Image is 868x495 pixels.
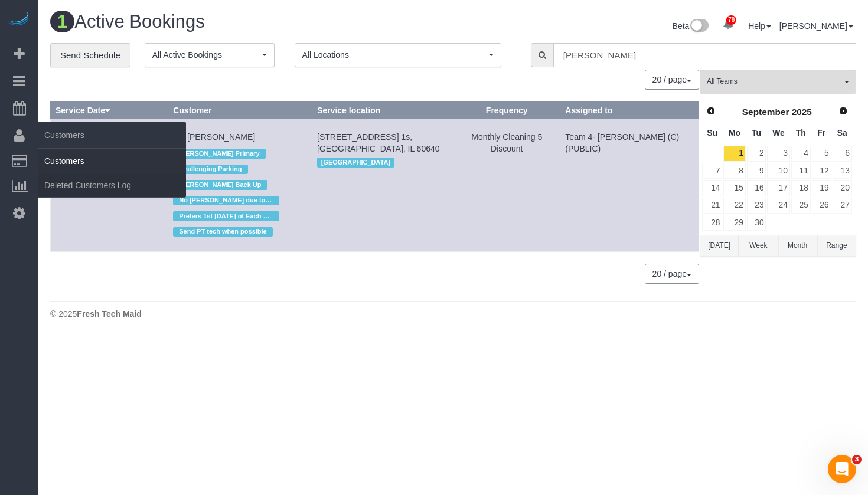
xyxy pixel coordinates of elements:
[772,128,785,137] span: Wednesday
[700,70,856,94] button: All Teams
[50,43,130,68] a: Send Schedule
[747,163,766,179] a: 9
[173,165,247,174] span: Challenging Parking
[706,106,716,116] span: Prev
[317,132,439,153] span: [STREET_ADDRESS] 1s, [GEOGRAPHIC_DATA], IL 60640
[560,102,699,119] th: Assigned to
[50,11,74,32] span: 1
[833,198,852,214] a: 27
[38,149,186,173] a: Customers
[852,455,862,464] span: 3
[767,180,789,196] a: 17
[77,309,141,319] strong: Fresh Tech Maid
[723,215,745,231] a: 29
[729,128,740,137] span: Monday
[707,77,841,87] span: All Teams
[702,215,722,231] a: 28
[173,149,265,158] span: [PERSON_NAME] Primary
[51,119,168,252] td: Schedule date
[700,70,856,88] ol: All Teams
[747,198,766,214] a: 23
[560,119,699,252] td: Assigned to
[173,196,279,205] span: No [PERSON_NAME] due to parking issue
[812,198,831,214] a: 26
[791,180,811,196] a: 18
[739,235,778,257] button: Week
[812,180,831,196] a: 19
[7,12,31,28] img: Automaid Logo
[747,146,766,162] a: 2
[791,198,811,214] a: 25
[833,180,852,196] a: 20
[723,198,745,214] a: 22
[673,21,709,31] a: Beta
[317,155,448,170] div: Location
[779,21,853,31] a: [PERSON_NAME]
[50,308,856,320] div: © 2025
[767,146,789,162] a: 3
[812,163,831,179] a: 12
[553,43,856,67] input: Enter the first 3 letters of the name to search
[168,102,312,119] th: Customer
[833,163,852,179] a: 13
[689,19,709,34] img: New interface
[707,128,717,137] span: Sunday
[748,21,771,31] a: Help
[778,235,817,257] button: Month
[38,173,186,197] a: Deleted Customers Log
[747,180,766,196] a: 16
[817,128,825,137] span: Friday
[173,211,279,221] span: Prefers 1st [DATE] of Each Month
[791,146,811,162] a: 4
[50,12,445,32] h1: Active Bookings
[767,198,789,214] a: 24
[645,70,699,90] button: 20 / page
[187,132,255,142] a: [PERSON_NAME]
[796,128,806,137] span: Thursday
[812,146,831,162] a: 5
[145,43,275,67] button: All Active Bookings
[742,107,789,117] span: September
[700,235,739,257] button: [DATE]
[833,146,852,162] a: 6
[702,163,722,179] a: 7
[837,128,847,137] span: Saturday
[173,227,273,237] span: Send PT tech when possible
[835,103,851,120] a: Next
[702,180,722,196] a: 14
[703,103,719,120] a: Prev
[152,49,259,61] span: All Active Bookings
[38,149,186,198] ul: Customers
[51,102,168,119] th: Service Date
[791,163,811,179] a: 11
[817,235,856,257] button: Range
[645,264,699,284] nav: Pagination navigation
[645,70,699,90] nav: Pagination navigation
[726,15,736,25] span: 78
[792,107,812,117] span: 2025
[752,128,761,137] span: Tuesday
[38,122,186,149] span: Customers
[828,455,856,483] iframe: Intercom live chat
[645,264,699,284] button: 20 / page
[312,102,453,119] th: Service location
[173,180,267,189] span: [PERSON_NAME] Back Up
[302,49,486,61] span: All Locations
[168,119,312,252] td: Customer
[317,158,394,167] span: [GEOGRAPHIC_DATA]
[295,43,501,67] button: All Locations
[453,102,560,119] th: Frequency
[838,106,848,116] span: Next
[723,180,745,196] a: 15
[312,119,453,252] td: Service location
[702,198,722,214] a: 21
[767,163,789,179] a: 10
[723,146,745,162] a: 1
[453,119,560,252] td: Frequency
[747,215,766,231] a: 30
[723,163,745,179] a: 8
[717,12,740,38] a: 78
